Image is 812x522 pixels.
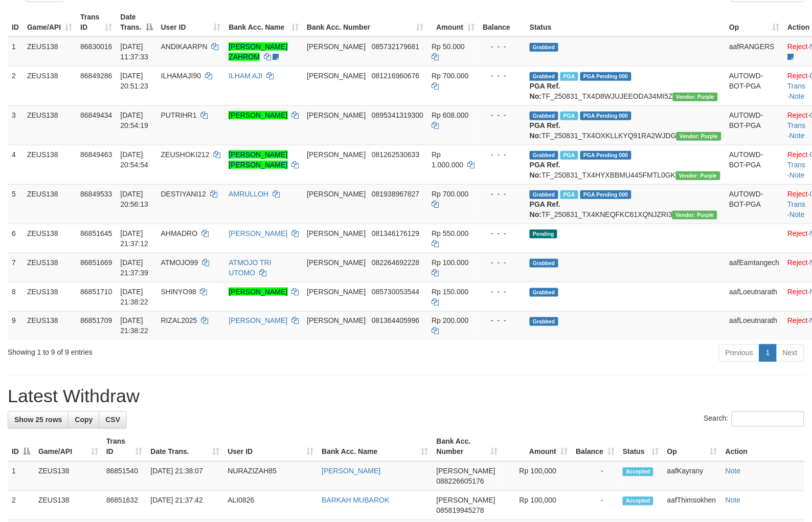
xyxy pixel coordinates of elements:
[530,190,558,199] span: Grabbed
[80,150,112,159] span: 86849463
[80,190,112,198] span: 86849533
[372,190,419,198] span: Copy 081938967827 to clipboard
[80,317,112,325] span: 86851709
[732,411,804,427] input: Search:
[34,491,102,520] td: ZEUS138
[483,149,522,160] div: - - -
[788,258,808,267] a: Reject
[372,288,419,296] span: Copy 085730053544 to clipboard
[726,145,784,184] td: AUTOWD-BOT-PGA
[372,258,419,267] span: Copy 082264692228 to clipboard
[530,43,558,52] span: Grabbed
[102,432,147,462] th: Trans ID: activate to sort column ascending
[80,42,112,51] span: 86830016
[572,491,619,520] td: -
[229,288,287,296] a: [PERSON_NAME]
[23,311,76,340] td: ZEUS138
[560,72,578,81] span: Marked by aafRornrotha
[322,467,380,475] a: [PERSON_NAME]
[161,190,206,198] span: DESTIYANI12
[432,111,468,119] span: Rp 608.000
[372,72,419,80] span: Copy 081216960676 to clipboard
[23,145,76,184] td: ZEUS138
[432,317,468,325] span: Rp 200.000
[663,432,721,462] th: Op: activate to sort column ascending
[526,66,725,105] td: TF_250831_TX4D8WJUJEEODA34MI5Z
[322,496,389,505] a: BARKAH MUBAROK
[432,258,468,267] span: Rp 100.000
[726,496,741,505] a: Note
[437,507,484,515] span: Copy 085819945278 to clipboard
[120,288,148,306] span: [DATE] 21:38:22
[788,150,808,159] a: Reject
[721,432,804,462] th: Action
[372,229,419,237] span: Copy 081346176129 to clipboard
[8,145,23,184] td: 4
[161,42,208,51] span: ANDIKAARPN
[483,316,522,326] div: - - -
[34,462,102,491] td: ZEUS138
[8,386,804,407] h1: Latest Withdraw
[432,42,465,51] span: Rp 50.000
[526,184,725,224] td: TF_250831_TX4KNEQFKC61XQNJZRI3
[483,71,522,81] div: - - -
[726,253,784,282] td: aafEamtangech
[432,190,468,198] span: Rp 700.000
[120,190,148,208] span: [DATE] 20:56:13
[788,317,808,325] a: Reject
[229,72,262,80] a: ILHAM AJI
[161,317,197,325] span: RIZAL2025
[483,257,522,268] div: - - -
[372,111,423,119] span: Copy 0895341319300 to clipboard
[8,66,23,105] td: 2
[572,432,619,462] th: Balance: activate to sort column ascending
[530,112,558,120] span: Grabbed
[526,8,725,37] th: Status
[619,432,663,462] th: Status: activate to sort column ascending
[726,8,784,37] th: Op: activate to sort column ascending
[530,317,558,326] span: Grabbed
[788,72,808,80] a: Reject
[437,477,484,486] span: Copy 088226605176 to clipboard
[483,287,522,297] div: - - -
[530,161,560,179] b: PGA Ref. No:
[372,150,419,159] span: Copy 081262530633 to clipboard
[372,317,419,325] span: Copy 081364405996 to clipboard
[75,416,93,424] span: Copy
[530,82,560,100] b: PGA Ref. No:
[161,150,210,159] span: ZEUSHOKI212
[161,288,196,296] span: SHINYO98
[76,8,116,37] th: Trans ID: activate to sort column ascending
[432,72,468,80] span: Rp 700.000
[560,190,578,199] span: Marked by aafRornrotha
[120,229,148,248] span: [DATE] 21:37:12
[229,190,268,198] a: AMRULLOH
[80,288,112,296] span: 86851710
[726,311,784,340] td: aafLoeutnarath
[726,105,784,145] td: AUTOWD-BOT-PGA
[8,37,23,67] td: 1
[776,344,804,362] a: Next
[530,259,558,268] span: Grabbed
[23,184,76,224] td: ZEUS138
[8,462,34,491] td: 1
[161,258,198,267] span: ATMOJO99
[580,151,631,160] span: PGA Pending
[23,253,76,282] td: ZEUS138
[120,258,148,277] span: [DATE] 21:37:39
[307,111,366,119] span: [PERSON_NAME]
[672,211,717,220] span: Vendor URL: https://trx4.1velocity.biz
[8,253,23,282] td: 7
[788,288,808,296] a: Reject
[23,224,76,253] td: ZEUS138
[623,468,653,476] span: Accepted
[161,111,197,119] span: PUTRIHR1
[502,462,572,491] td: Rp 100,000
[14,416,62,424] span: Show 25 rows
[23,66,76,105] td: ZEUS138
[223,462,318,491] td: NURAZIZAH85
[34,432,102,462] th: Game/API: activate to sort column ascending
[102,491,147,520] td: 86851632
[483,110,522,120] div: - - -
[502,491,572,520] td: Rp 100,000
